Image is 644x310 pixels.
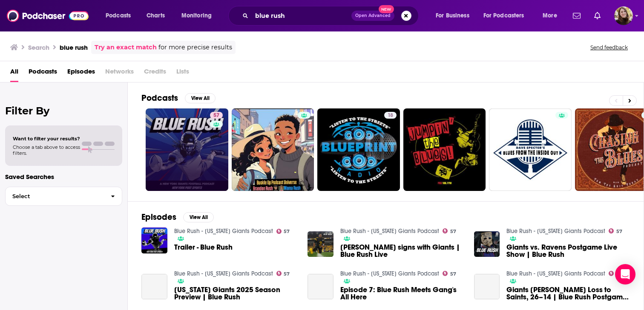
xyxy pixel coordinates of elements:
img: Podchaser - Follow, Share and Rate Podcasts [7,8,89,24]
button: Send feedback [588,44,630,51]
span: New [379,5,394,13]
button: open menu [430,9,480,23]
span: Charts [147,10,165,22]
h2: Podcasts [141,93,178,103]
a: Podcasts [29,65,57,82]
img: Trailer - Blue Rush [141,228,167,253]
a: 18 [317,108,400,191]
a: Episode 7: Blue Rush Meets Gang's All Here [308,274,333,300]
button: Show profile menu [614,6,633,25]
span: Open Advanced [355,14,391,18]
div: Open Intercom Messenger [615,264,635,284]
a: 57 [609,228,622,233]
a: Trailer - Blue Rush [174,244,233,251]
span: 18 [388,111,393,120]
button: open menu [537,9,568,23]
span: [PERSON_NAME] signs with Giants | Blue Rush Live [340,244,464,258]
span: Lists [176,65,189,82]
h2: Filter By [5,105,122,117]
span: Choose a tab above to access filters. [13,144,80,156]
span: Select [6,193,104,199]
a: Episodes [67,65,95,82]
a: New York Giants 2025 Season Preview | Blue Rush [174,286,298,301]
a: Episode 7: Blue Rush Meets Gang's All Here [340,286,464,301]
a: Giants vs. Ravens Postgame Live Show | Blue Rush [506,244,630,258]
a: Blue Rush - New York Giants Podcast [340,228,439,235]
a: EpisodesView All [141,212,214,222]
a: 57 [276,229,290,234]
span: 57 [284,272,290,276]
button: View All [185,93,216,103]
button: open menu [175,9,223,23]
a: Giants Suffer Ugly Loss to Saints, 26–14 | Blue Rush Postgame LIVE [506,286,630,301]
a: Blue Rush - New York Giants Podcast [174,270,273,277]
a: 18 [384,112,397,119]
span: 57 [213,111,219,120]
span: Want to filter your results? [13,136,80,142]
button: Select [5,187,122,206]
span: for more precise results [158,43,232,52]
span: [US_STATE] Giants 2025 Season Preview | Blue Rush [174,286,298,301]
span: Credits [144,65,166,82]
span: 57 [450,230,456,233]
a: Giants Suffer Ugly Loss to Saints, 26–14 | Blue Rush Postgame LIVE [474,274,500,300]
button: open menu [478,9,537,23]
span: For Business [436,10,469,22]
span: Networks [105,65,134,82]
img: User Profile [614,6,633,25]
input: Search podcasts, credits, & more... [252,9,351,23]
span: Podcasts [106,10,131,22]
span: Logged in as katiefuchs [614,6,633,25]
a: Charts [141,9,170,23]
a: Blue Rush - New York Giants Podcast [506,228,605,235]
a: 57 [443,271,456,276]
h3: blue rush [60,43,88,51]
a: New York Giants 2025 Season Preview | Blue Rush [141,274,167,300]
a: 57 [609,271,622,276]
a: PodcastsView All [141,93,216,103]
div: Search podcasts, credits, & more... [236,6,427,26]
a: 57 [146,108,228,191]
span: Monitoring [181,10,212,22]
a: Show notifications dropdown [591,9,604,23]
a: 57 [210,112,223,119]
h3: Search [28,43,49,51]
span: 57 [616,230,622,233]
a: Blue Rush - New York Giants Podcast [174,228,273,235]
a: Blue Rush - New York Giants Podcast [506,270,605,277]
span: 57 [284,230,290,233]
h2: Episodes [141,212,176,222]
span: Giants [PERSON_NAME] Loss to Saints, 26–14 | Blue Rush Postgame LIVE [506,286,630,301]
a: 57 [276,271,290,276]
span: 57 [450,272,456,276]
a: Russell Wilson signs with Giants | Blue Rush Live [340,244,464,258]
p: Saved Searches [5,173,122,181]
button: Open AdvancedNew [351,11,394,21]
span: More [543,10,557,22]
img: Russell Wilson signs with Giants | Blue Rush Live [308,231,333,257]
button: View All [183,212,214,222]
button: open menu [100,9,142,23]
a: Show notifications dropdown [569,9,584,23]
span: For Podcasters [483,10,524,22]
a: 57 [443,228,456,233]
img: Giants vs. Ravens Postgame Live Show | Blue Rush [474,231,500,257]
a: Blue Rush - New York Giants Podcast [340,270,439,277]
a: Try an exact match [95,43,157,52]
a: All [10,65,18,82]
